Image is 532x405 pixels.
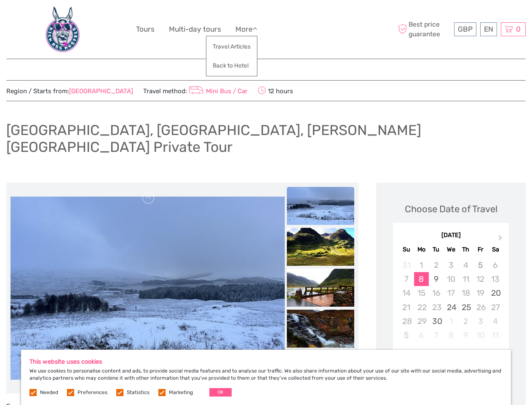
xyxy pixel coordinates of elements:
div: Not available Friday, September 5th, 2025 [473,258,488,272]
button: Next Month [495,233,508,247]
a: Mini Bus / Car [187,87,248,95]
button: Open LiveChat chat widget [97,13,107,23]
div: Not available Sunday, September 21st, 2025 [399,300,414,314]
a: Multi-day tours [169,23,221,35]
div: Mo [414,244,429,255]
div: We use cookies to personalise content and ads, to provide social media features and to analyse ou... [21,350,511,405]
span: Travel method: [143,85,248,97]
div: Not available Wednesday, September 10th, 2025 [444,272,458,286]
h1: [GEOGRAPHIC_DATA], [GEOGRAPHIC_DATA], [PERSON_NAME][GEOGRAPHIC_DATA] Private Tour [6,121,526,156]
div: Choose Sunday, October 5th, 2025 [399,328,414,342]
div: Not available Thursday, September 18th, 2025 [458,286,473,300]
div: Choose Friday, October 3rd, 2025 [473,314,488,328]
img: b1a6367884b847a8be2fdb445b623c24_slider_thumbnail.jpg [287,269,354,307]
div: Not available Friday, September 19th, 2025 [473,286,488,300]
div: Not available Friday, September 12th, 2025 [473,272,488,286]
div: Choose Thursday, October 2nd, 2025 [458,314,473,328]
div: Not available Friday, October 10th, 2025 [473,328,488,342]
div: Choose Wednesday, September 24th, 2025 [444,300,458,314]
div: Not available Wednesday, September 17th, 2025 [444,286,458,300]
div: Sa [488,244,503,255]
div: EN [480,22,497,36]
div: Choose Thursday, September 25th, 2025 [458,300,473,314]
div: Not available Wednesday, October 1st, 2025 [444,314,458,328]
a: Back to Hotel [206,57,257,74]
div: Not available Thursday, September 4th, 2025 [458,258,473,272]
div: Not available Saturday, September 27th, 2025 [488,300,503,314]
div: Not available Monday, September 29th, 2025 [414,314,429,328]
label: Preferences [78,389,107,396]
label: Needed [40,389,58,396]
div: Choose Tuesday, September 30th, 2025 [429,314,444,328]
img: fe670b7568a04a139c6fbc1508ce2f36_main_slider.jpg [11,197,285,380]
div: Not available Sunday, September 14th, 2025 [399,286,414,300]
span: Best price guarantee [396,20,452,38]
div: Choose Tuesday, September 9th, 2025 [429,272,444,286]
div: Not available Wednesday, October 8th, 2025 [444,328,458,342]
div: Choose Saturday, October 4th, 2025 [488,314,503,328]
div: Choose Monday, September 8th, 2025 [414,272,429,286]
div: Not available Sunday, September 28th, 2025 [399,314,414,328]
div: Not available Tuesday, September 2nd, 2025 [429,258,444,272]
img: 660-bd12cdf7-bf22-40b3-a2d0-3f373e959a83_logo_big.jpg [40,6,86,52]
a: More [235,23,257,35]
div: We [444,244,458,255]
div: Not available Tuesday, September 23rd, 2025 [429,300,444,314]
div: Not available Saturday, September 6th, 2025 [488,258,503,272]
span: GBP [458,25,473,33]
span: 0 [515,25,522,33]
div: Not available Monday, September 15th, 2025 [414,286,429,300]
div: Su [399,244,414,255]
div: Not available Monday, September 22nd, 2025 [414,300,429,314]
span: Region / Starts from: [6,87,133,96]
span: 12 hours [258,85,293,97]
a: [GEOGRAPHIC_DATA] [69,87,133,95]
a: Tours [136,23,155,35]
img: 31ec9c4911454aa48918834fe0172c52_slider_thumbnail.jpg [287,228,354,266]
div: Not available Saturday, September 13th, 2025 [488,272,503,286]
label: Marketing [169,389,193,396]
img: f55ffbc7a993409a8ca9a2c8b3299e12_slider_thumbnail.jpg [287,310,354,348]
div: Not available Tuesday, September 16th, 2025 [429,286,444,300]
div: Choose Date of Travel [405,202,497,216]
div: Not available Monday, September 1st, 2025 [414,258,429,272]
div: Not available Tuesday, October 7th, 2025 [429,328,444,342]
div: [DATE] [393,231,509,240]
div: Fr [473,244,488,255]
div: Not available Monday, October 6th, 2025 [414,328,429,342]
a: Travel Articles [206,38,257,55]
div: Choose Saturday, September 20th, 2025 [488,286,503,300]
div: month 2025-09 [396,258,506,342]
div: Not available Wednesday, September 3rd, 2025 [444,258,458,272]
img: fe670b7568a04a139c6fbc1508ce2f36_slider_thumbnail.jpg [287,187,354,225]
div: Not available Friday, September 26th, 2025 [473,300,488,314]
div: Not available Saturday, October 11th, 2025 [488,328,503,342]
label: Statistics [127,389,150,396]
button: OK [209,388,232,397]
div: Not available Thursday, September 11th, 2025 [458,272,473,286]
p: We're away right now. Please check back later! [12,15,95,22]
div: Not available Thursday, October 9th, 2025 [458,328,473,342]
div: Th [458,244,473,255]
div: Tu [429,244,444,255]
div: Not available Sunday, August 31st, 2025 [399,258,414,272]
div: Not available Sunday, September 7th, 2025 [399,272,414,286]
h5: This website uses cookies [29,358,503,365]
